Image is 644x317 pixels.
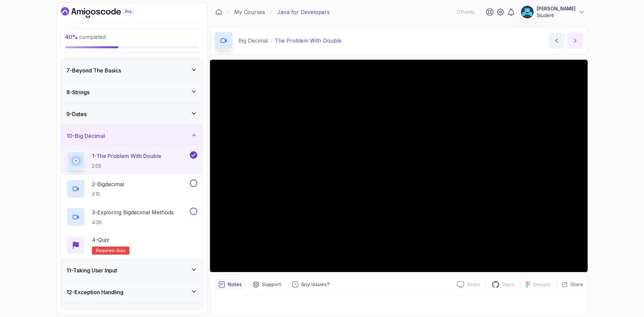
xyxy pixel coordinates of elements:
span: completed [65,34,106,40]
button: 9-Dates [61,103,203,125]
h3: 8 - Strings [66,88,90,96]
button: Feedback button [288,279,333,290]
button: Support button [249,279,285,290]
p: Support [262,281,281,288]
p: 2:05 [92,163,161,169]
h3: 9 - Dates [66,110,87,118]
p: The Problem With Double [275,37,341,45]
button: 10-Big Decimal [61,125,203,147]
p: 1 - The Problem With Double [92,152,161,160]
span: quiz [116,248,125,253]
h3: 10 - Big Decimal [66,132,105,140]
button: 2-Bigdecimal2:15 [66,179,197,198]
button: 1-The Problem With Double2:05 [66,151,197,170]
p: Big Decimal [238,37,268,45]
button: Share [556,281,583,288]
p: Repo [502,281,515,288]
span: 40 % [65,34,78,40]
p: Slides [467,281,480,288]
p: 4 - Quiz [92,236,109,244]
p: Any issues? [301,281,329,288]
p: Student [537,12,576,19]
p: [PERSON_NAME] [537,5,576,12]
span: Required- [96,248,116,253]
h3: 12 - Exception Handling [66,288,123,296]
button: 12-Exception Handling [61,281,203,303]
button: previous content [548,33,565,49]
button: 3-Exploring Bigdecimal Methods4:36 [66,208,197,226]
a: My Courses [234,8,265,16]
p: 2 - Bigdecimal [92,180,124,188]
button: next content [567,33,583,49]
p: Share [570,281,583,288]
a: Dashboard [215,9,222,15]
button: 11-Taking User Input [61,260,203,281]
h3: 7 - Beyond The Basics [66,66,121,74]
p: 2:15 [92,191,124,198]
p: 3 - Exploring Bigdecimal Methods [92,208,174,216]
p: Designs [533,281,551,288]
p: Notes [228,281,242,288]
button: notes button [214,279,246,290]
button: 7-Beyond The Basics [61,60,203,81]
button: 8-Strings [61,82,203,103]
p: Java for Developers [277,8,330,16]
p: 17 Points [457,9,475,15]
iframe: 1 - The Problem With double [210,60,588,272]
button: user profile image[PERSON_NAME]Student [521,5,585,19]
button: 4-QuizRequired-quiz [66,236,197,255]
h3: 11 - Taking User Input [66,266,117,274]
a: Dashboard [61,7,149,18]
img: user profile image [521,6,534,18]
p: 4:36 [92,219,174,226]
